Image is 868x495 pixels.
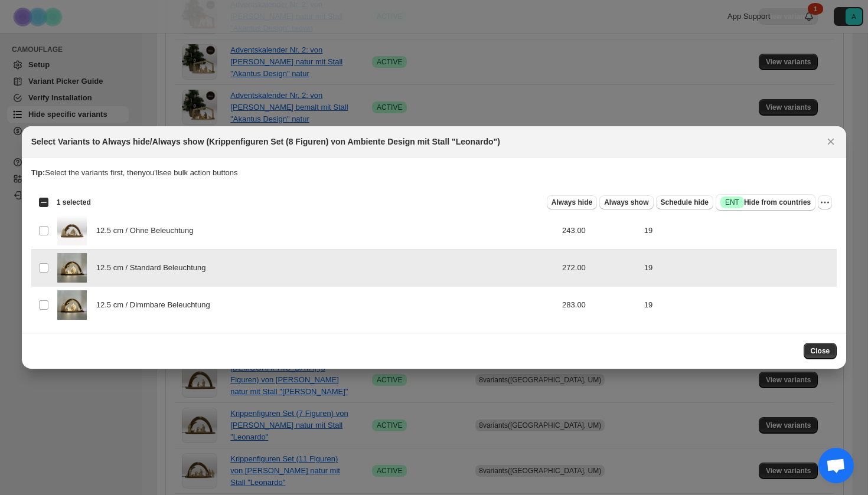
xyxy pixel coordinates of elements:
span: 12.5 cm / Ohne Beleuchtung [96,225,200,237]
td: 19 [641,250,837,287]
span: Always hide [552,198,592,207]
button: Close [823,133,839,150]
td: 243.00 [559,212,641,250]
div: Chat öffnen [818,448,854,483]
button: Always hide [547,195,597,209]
td: 19 [641,287,837,324]
button: Close [804,343,837,359]
span: Hide from countries [720,196,811,208]
img: 189.webp [57,290,87,320]
td: 283.00 [559,287,641,324]
button: More actions [818,195,832,209]
button: Schedule hide [656,195,713,209]
span: ENT [725,198,739,207]
span: Close [811,346,830,356]
span: 12.5 cm / Standard Beleuchtung [96,262,213,274]
img: 189.webp [57,253,87,283]
img: 187.webp [57,216,87,245]
button: Always show [599,195,653,209]
span: 12.5 cm / Dimmbare Beleuchtung [96,299,217,311]
td: 272.00 [559,250,641,287]
button: SuccessENTHide from countries [716,194,815,211]
h2: Select Variants to Always hide/Always show (Krippenfiguren Set (8 Figuren) von Ambiente Design mi... [31,136,500,147]
span: 1 selected [57,198,91,207]
p: Select the variants first, then you'll see bulk action buttons [31,167,837,179]
td: 19 [641,212,837,250]
strong: Tip: [31,168,45,177]
span: Schedule hide [661,198,709,207]
span: Always show [604,198,648,207]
